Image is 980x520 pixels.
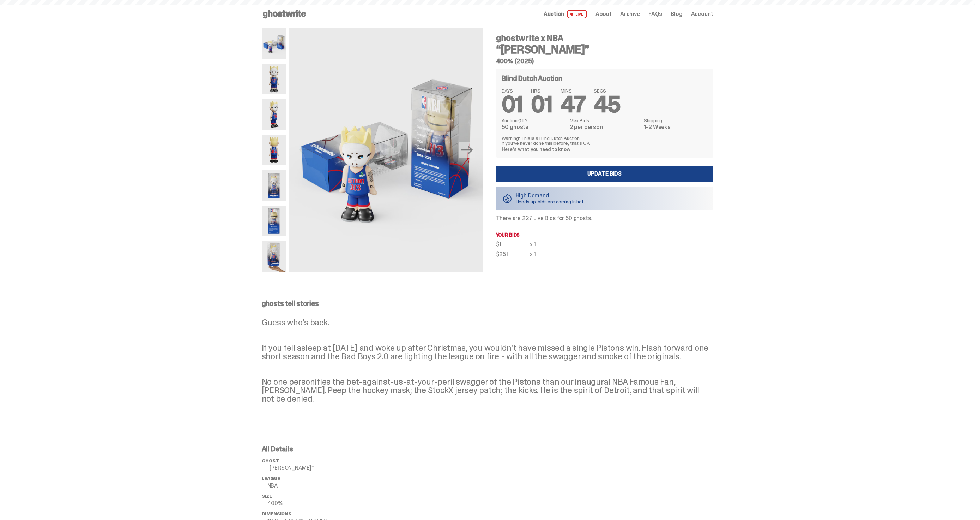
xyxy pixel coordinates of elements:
span: 01 [531,90,552,119]
p: High Demand [516,193,584,199]
span: 47 [561,90,585,119]
span: League [262,475,280,481]
img: Eminem_NBA_400_10.png [262,28,286,59]
a: FAQs [648,11,662,17]
div: x 1 [530,242,536,247]
a: Here's what you need to know [502,146,570,153]
span: 01 [502,90,523,119]
button: Next [459,142,475,158]
img: Copy%20of%20Eminem_NBA_400_1.png [262,64,286,94]
h5: 400% (2025) [496,58,713,64]
dt: Shipping [644,118,707,123]
span: Size [262,493,272,499]
span: Dimensions [262,511,291,517]
h4: Blind Dutch Auction [502,75,562,82]
h4: ghostwrite x NBA [496,34,713,42]
a: Blog [671,11,682,17]
img: Copy%20of%20Eminem_NBA_400_6.png [262,135,286,165]
div: $1 [496,242,530,247]
p: ghosts tell stories [262,300,713,307]
p: There are 227 Live Bids for 50 ghosts. [496,215,713,221]
p: Heads up: bids are coming in hot [516,199,584,204]
a: Account [691,11,713,17]
span: LIVE [567,10,587,18]
a: Auction LIVE [544,10,587,18]
p: All Details [262,445,375,453]
p: “[PERSON_NAME]” [267,465,375,471]
dt: Max Bids [570,118,640,123]
img: Eminem_NBA_400_13.png [262,206,286,236]
div: x 1 [530,252,536,257]
span: MINS [561,88,585,93]
span: 45 [594,90,621,119]
dd: 2 per person [570,124,640,130]
p: Guess who’s back. If you fell asleep at [DATE] and woke up after Christmas, you wouldn’t have mis... [262,318,713,403]
p: Warning: This is a Blind Dutch Auction. If you’ve never done this before, that’s OK. [502,136,708,146]
a: About [595,11,612,17]
p: Your bids [496,232,713,237]
span: HRS [531,88,552,93]
span: Auction [544,11,564,17]
img: Eminem_NBA_400_12.png [262,170,286,201]
span: ghost [262,458,279,464]
dd: 50 ghosts [502,124,565,130]
a: Update Bids [496,166,713,182]
a: Archive [620,11,640,17]
div: $251 [496,252,530,257]
span: SECS [594,88,621,93]
img: Copy%20of%20Eminem_NBA_400_3.png [262,99,286,130]
dd: 1-2 Weeks [644,124,707,130]
p: NBA [267,483,375,489]
img: Eminem_NBA_400_10.png [289,28,483,272]
img: eminem%20scale.png [262,241,286,271]
span: DAYS [502,88,523,93]
dt: Auction QTY [502,118,565,123]
p: 400% [267,501,375,506]
h3: “[PERSON_NAME]” [496,44,713,55]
